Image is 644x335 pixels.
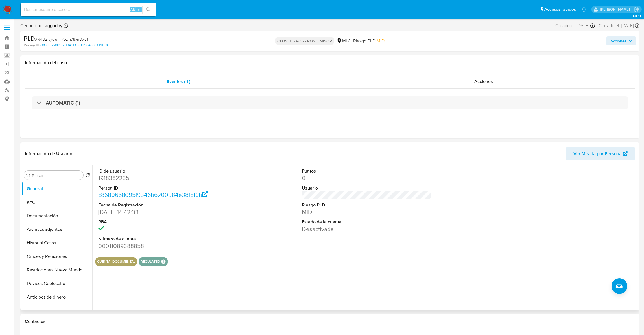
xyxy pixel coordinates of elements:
h1: Información de Usuario [25,151,72,156]
span: Alt [130,7,135,12]
dt: Fecha de Registración [98,202,228,208]
span: Acciones [474,78,493,85]
span: # N4UZiaysrutm7oLm767nBwJ1 [35,36,88,42]
button: Volver al orden por defecto [86,173,90,179]
div: Cerrado el: [DATE] [599,23,639,29]
dt: RBA [98,219,228,225]
dd: Desactivada [302,225,432,233]
button: Archivos adjuntos [22,223,92,236]
button: KYC [22,195,92,209]
dd: [DATE] 14:42:33 [98,208,228,216]
button: CBT [22,304,92,317]
button: Anticipos de dinero [22,290,92,304]
button: Historial Casos [22,236,92,250]
span: s [138,7,140,12]
div: AUTOMATIC (1) [32,96,628,109]
a: Salir [634,6,640,12]
span: MID [377,38,385,44]
h1: Información del caso [25,60,635,66]
b: Person ID [24,43,39,48]
dt: Riesgo PLD [302,202,432,208]
h3: AUTOMATIC (1) [46,100,80,106]
dd: MID [302,208,432,216]
a: c8680668095f9346b6200984e38f8f9b [40,43,108,48]
h1: Contactos [25,319,635,324]
button: Ver Mirada por Persona [566,147,635,160]
button: Documentación [22,209,92,223]
input: Buscar [32,173,81,178]
span: - [596,23,597,29]
b: PLD [24,34,35,43]
p: agustina.godoy@mercadolibre.com [600,7,632,12]
span: Accesos rápidos [544,6,576,12]
button: search-icon [142,6,154,14]
span: Ver Mirada por Persona [573,147,622,160]
span: Riesgo PLD: [353,38,385,44]
div: Creado el: [DATE] [555,23,595,29]
dd: 0 [302,174,432,182]
dt: Puntos [302,168,432,174]
button: Acciones [606,36,636,45]
a: c8680668095f9346b6200984e38f8f9b [98,191,208,199]
span: Eventos ( 1 ) [167,78,190,85]
span: Acciones [610,36,626,45]
dt: Person ID [98,185,228,191]
input: Buscar usuario o caso... [21,6,156,13]
dt: Número de cuenta [98,236,228,242]
a: Notificaciones [582,7,586,12]
dt: ID de usuario [98,168,228,174]
b: aggodoy [44,22,62,29]
button: Restricciones Nuevo Mundo [22,263,92,277]
button: General [22,182,92,195]
dd: 00011089388858 [98,242,228,250]
span: Cerrado por [20,23,62,29]
button: Buscar [26,173,31,177]
p: CLOSED - ROS - ROS_EMISOR [275,37,334,45]
dd: 1918382235 [98,174,228,182]
button: Devices Geolocation [22,277,92,290]
dt: Estado de la cuenta [302,219,432,225]
div: MLC [337,38,351,44]
button: Cruces y Relaciones [22,250,92,263]
dt: Usuario [302,185,432,191]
